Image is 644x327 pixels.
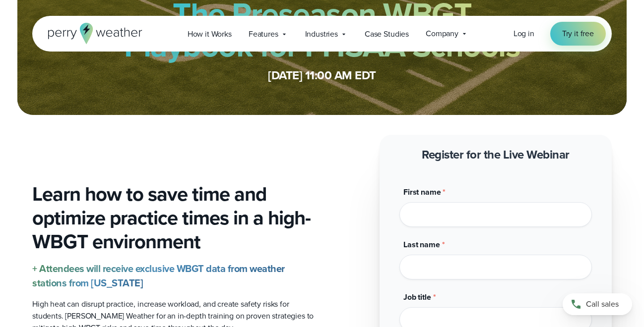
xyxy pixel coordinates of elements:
span: Last name [403,239,440,250]
span: First name [403,186,441,198]
span: Industries [305,28,338,40]
span: Try it free [562,28,594,40]
strong: Register for the Live Webinar [422,146,570,163]
span: How it Works [188,28,232,40]
a: Log in [514,28,534,40]
strong: [DATE] 11:00 AM EDT [268,66,376,84]
span: Features [249,28,278,40]
span: Company [426,28,458,40]
a: Call sales [563,293,632,315]
h3: Learn how to save time and optimize practice times in a high-WBGT environment [32,182,314,254]
a: How it Works [179,24,240,44]
a: Case Studies [356,24,417,44]
span: Call sales [586,298,619,310]
a: Try it free [550,22,606,46]
span: Case Studies [365,28,409,40]
strong: + Attendees will receive exclusive WBGT data from weather stations from [US_STATE] [32,261,285,290]
span: Job title [403,291,431,303]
